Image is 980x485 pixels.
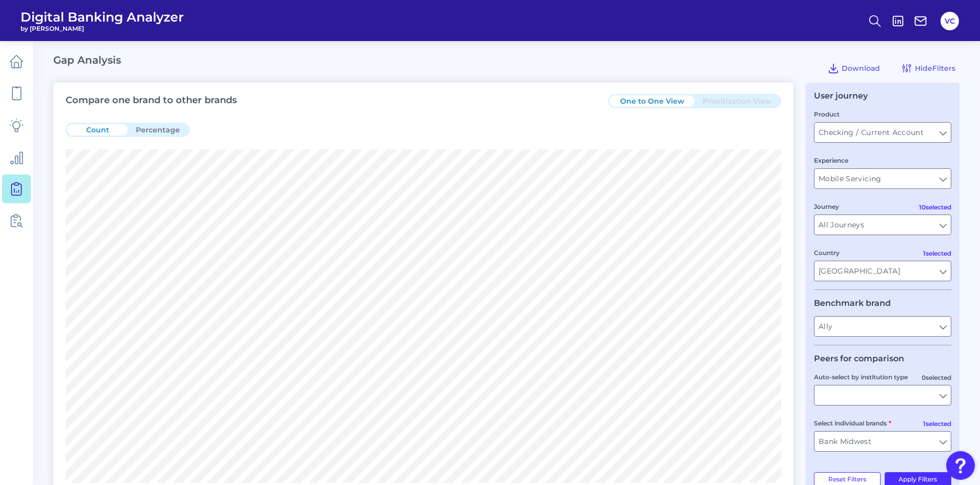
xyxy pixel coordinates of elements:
[915,64,955,73] span: Hide Filters
[609,95,695,107] button: One to One View
[21,25,184,32] span: by [PERSON_NAME]
[941,12,959,30] button: VC
[814,373,908,381] label: Auto-select by institution type
[814,110,840,118] label: Product
[814,203,839,210] label: Journey
[814,157,848,164] label: Experience
[67,124,128,135] button: Count
[814,298,891,308] legend: Benchmark brand
[814,91,868,101] div: User journey
[66,95,237,106] h3: Compare one brand to other brands
[946,451,975,480] button: Open Resource Center
[896,60,959,76] button: HideFilters
[128,124,188,135] button: Percentage
[823,60,884,76] button: Download
[695,95,780,107] button: Prioritization View
[21,9,184,25] span: Digital Banking Analyzer
[814,354,904,363] legend: Peers for comparison
[53,54,121,66] h2: Gap Analysis
[814,249,840,257] label: Country
[814,419,891,427] label: Select individual brands
[842,64,880,73] span: Download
